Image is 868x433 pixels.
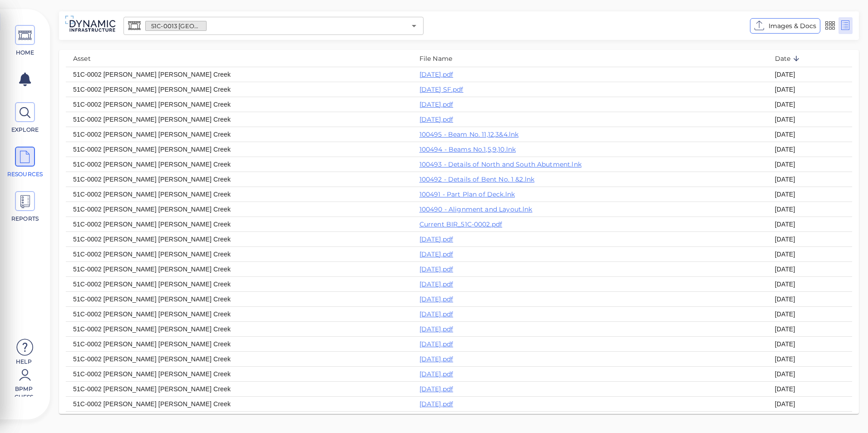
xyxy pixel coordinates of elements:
[66,382,412,397] td: 51C-0002 [PERSON_NAME] [PERSON_NAME] Creek
[66,67,412,82] td: 51C-0002 [PERSON_NAME] [PERSON_NAME] Creek
[419,400,454,408] a: [DATE].pdf
[419,325,454,333] a: [DATE].pdf
[419,235,454,243] a: [DATE].pdf
[419,130,519,138] a: 100495 - Beam No. 11,12,3&4.lnk
[66,127,412,142] td: 51C-0002 [PERSON_NAME] [PERSON_NAME] Creek
[768,412,852,427] td: [DATE]
[66,97,412,112] td: 51C-0002 [PERSON_NAME] [PERSON_NAME] Creek
[419,190,515,198] a: 100491 - Part Plan of Deck.lnk
[768,142,852,157] td: [DATE]
[768,382,852,397] td: [DATE]
[5,358,43,365] span: Help
[146,22,206,30] span: 51C-0013 [GEOGRAPHIC_DATA]
[66,112,412,127] td: 51C-0002 [PERSON_NAME] [PERSON_NAME] Creek
[768,216,852,231] td: [DATE]
[775,53,803,64] span: Date
[769,20,816,31] span: Images & Docs
[66,216,412,231] td: 51C-0002 [PERSON_NAME] [PERSON_NAME] Creek
[408,20,420,32] button: Open
[768,337,852,352] td: [DATE]
[66,337,412,352] td: 51C-0002 [PERSON_NAME] [PERSON_NAME] Creek
[66,202,412,216] td: 51C-0002 [PERSON_NAME] [PERSON_NAME] Creek
[829,392,861,426] iframe: Chat
[768,202,852,216] td: [DATE]
[419,340,454,348] a: [DATE].pdf
[768,246,852,261] td: [DATE]
[419,310,454,318] a: [DATE].pdf
[768,67,852,82] td: [DATE]
[66,187,412,202] td: 51C-0002 [PERSON_NAME] [PERSON_NAME] Creek
[66,231,412,246] td: 51C-0002 [PERSON_NAME] [PERSON_NAME] Creek
[5,147,45,178] a: RESOURCES
[66,292,412,307] td: 51C-0002 [PERSON_NAME] [PERSON_NAME] Creek
[768,82,852,97] td: [DATE]
[66,397,412,412] td: 51C-0002 [PERSON_NAME] [PERSON_NAME] Creek
[6,170,44,178] span: RESOURCES
[768,157,852,172] td: [DATE]
[66,157,412,172] td: 51C-0002 [PERSON_NAME] [PERSON_NAME] Creek
[6,49,44,57] span: HOME
[419,175,535,183] a: 100492 - Details of Bent No. 1 &2.lnk
[5,25,45,57] a: HOME
[6,215,44,223] span: REPORTS
[66,412,412,427] td: 51C-0002 [PERSON_NAME] [PERSON_NAME] Creek
[768,322,852,337] td: [DATE]
[750,18,820,34] button: Images & Docs
[66,322,412,337] td: 51C-0002 [PERSON_NAME] [PERSON_NAME] Creek
[66,307,412,322] td: 51C-0002 [PERSON_NAME] [PERSON_NAME] Creek
[66,262,412,277] td: 51C-0002 [PERSON_NAME] [PERSON_NAME] Creek
[66,246,412,261] td: 51C-0002 [PERSON_NAME] [PERSON_NAME] Creek
[5,191,45,223] a: REPORTS
[419,115,454,123] a: [DATE].pdf
[419,280,454,288] a: [DATE].pdf
[5,102,45,134] a: EXPLORE
[768,97,852,112] td: [DATE]
[768,307,852,322] td: [DATE]
[768,397,852,412] td: [DATE]
[419,205,533,213] a: 100490 - Alignment and Layout.lnk
[768,187,852,202] td: [DATE]
[419,53,464,64] span: File Name
[768,352,852,367] td: [DATE]
[419,85,464,93] a: [DATE] SF.pdf
[5,385,43,397] span: BPMP Guess
[73,53,103,64] span: Asset
[66,142,412,157] td: 51C-0002 [PERSON_NAME] [PERSON_NAME] Creek
[419,250,454,258] a: [DATE].pdf
[419,355,454,363] a: [DATE].pdf
[419,385,454,393] a: [DATE].pdf
[66,277,412,292] td: 51C-0002 [PERSON_NAME] [PERSON_NAME] Creek
[419,295,454,303] a: [DATE].pdf
[768,172,852,187] td: [DATE]
[6,126,44,134] span: EXPLORE
[419,220,503,228] a: Current BIR_51C-0002.pdf
[419,70,454,79] a: [DATE].pdf
[419,145,516,153] a: 100494 - Beams No.1,5,9,10.lnk
[66,352,412,367] td: 51C-0002 [PERSON_NAME] [PERSON_NAME] Creek
[768,231,852,246] td: [DATE]
[419,370,454,378] a: [DATE].pdf
[419,265,454,273] a: [DATE].pdf
[66,82,412,97] td: 51C-0002 [PERSON_NAME] [PERSON_NAME] Creek
[768,277,852,292] td: [DATE]
[768,127,852,142] td: [DATE]
[768,292,852,307] td: [DATE]
[768,367,852,382] td: [DATE]
[66,172,412,187] td: 51C-0002 [PERSON_NAME] [PERSON_NAME] Creek
[768,262,852,277] td: [DATE]
[66,367,412,382] td: 51C-0002 [PERSON_NAME] [PERSON_NAME] Creek
[419,100,454,108] a: [DATE].pdf
[768,112,852,127] td: [DATE]
[419,160,582,168] a: 100493 - Details of North and South Abutment.lnk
